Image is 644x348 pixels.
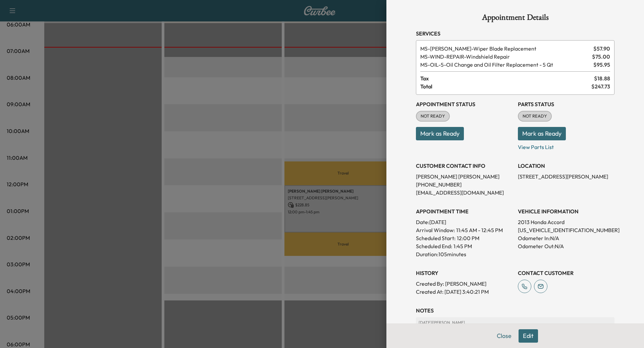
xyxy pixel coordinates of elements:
[518,100,614,108] h3: Parts Status
[456,226,503,234] span: 11:45 AM - 12:45 PM
[591,82,610,90] span: $ 247.73
[519,113,551,120] span: NOT READY
[420,74,594,82] span: Tax
[416,306,614,315] h3: NOTES
[420,61,591,69] span: Oil Change and Oil Filter Replacement - 5 Qt
[416,100,513,108] h3: Appointment Status
[518,162,614,170] h3: LOCATION
[594,74,610,82] span: $ 18.88
[416,269,513,277] h3: History
[416,250,513,258] p: Duration: 105 minutes
[592,53,610,61] span: $ 75.00
[518,269,614,277] h3: CONTACT CUSTOMER
[420,45,591,53] span: Wiper Blade Replacement
[420,53,589,61] span: Windshield Repair
[518,242,614,250] p: Odometer Out: N/A
[593,45,610,53] span: $ 57.90
[492,329,516,343] button: Close
[518,172,614,181] p: [STREET_ADDRESS][PERSON_NAME]
[453,242,472,250] p: 1:45 PM
[416,172,513,181] p: [PERSON_NAME] [PERSON_NAME]
[518,234,614,242] p: Odometer In: N/A
[416,288,513,296] p: Created At : [DATE] 3:40:21 PM
[416,162,513,170] h3: CUSTOMER CONTACT INFO
[593,61,610,69] span: $ 95.95
[420,82,591,90] span: Total
[416,234,455,242] p: Scheduled Start:
[518,127,566,140] button: Mark as Ready
[518,226,614,234] p: [US_VEHICLE_IDENTIFICATION_NUMBER]
[416,29,614,38] h3: Services
[416,242,452,250] p: Scheduled End:
[416,189,513,197] p: [EMAIL_ADDRESS][DOMAIN_NAME]
[457,234,479,242] p: 12:00 PM
[416,127,464,140] button: Mark as Ready
[416,181,513,189] p: [PHONE_NUMBER]
[416,218,513,226] p: Date: [DATE]
[519,329,538,343] button: Edit
[416,207,513,215] h3: APPOINTMENT TIME
[419,320,612,325] p: [DATE] | [PERSON_NAME]
[416,226,513,234] p: Arrival Window:
[417,113,449,120] span: NOT READY
[518,140,614,151] p: View Parts List
[518,218,614,226] p: 2013 Honda Accord
[416,280,513,288] p: Created By : [PERSON_NAME]
[518,207,614,215] h3: VEHICLE INFORMATION
[416,13,614,24] h1: Appointment Details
